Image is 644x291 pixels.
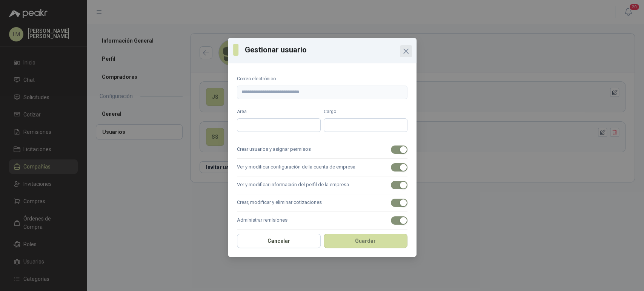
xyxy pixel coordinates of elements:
label: Área [237,108,321,115]
label: Administrar remisiones [237,212,407,230]
button: Administrar remisiones [391,216,407,225]
button: Guardar [324,234,407,248]
button: Cancelar [237,234,321,248]
h3: Gestionar usuario [244,44,411,55]
button: Crear, modificar y eliminar cotizaciones [391,199,407,207]
button: Ver y modificar configuración de la cuenta de empresa [391,163,407,172]
label: Correo electrónico [237,75,407,83]
label: Crear usuarios y asignar permisos [237,141,407,159]
label: Ver y modificar información del perfil de la empresa [237,176,407,194]
button: Close [400,45,412,57]
button: Ver y modificar información del perfil de la empresa [391,181,407,189]
label: Ver y modificar configuración de la cuenta de empresa [237,159,407,176]
button: Crear usuarios y asignar permisos [391,145,407,154]
label: Cargo [324,108,407,115]
label: Crear, modificar y eliminar cotizaciones [237,194,407,212]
